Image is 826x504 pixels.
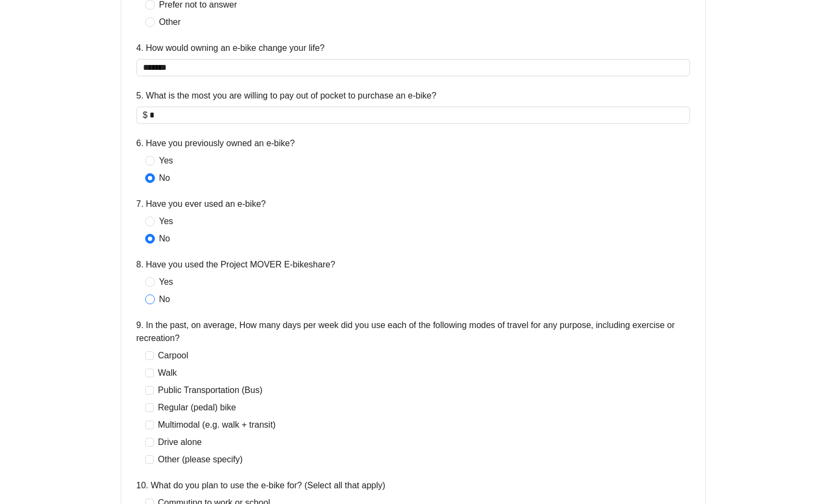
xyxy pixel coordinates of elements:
[155,232,174,245] span: No
[155,172,174,185] span: No
[136,319,690,345] label: 9. In the past, on average, How many days per week did you use each of the following modes of tra...
[154,384,267,397] span: Public Transportation (Bus)
[136,258,335,271] label: 8. Have you used the Project MOVER E-bikeshare?
[155,16,185,29] span: Other
[149,109,683,122] input: 5. What is the most you are willing to pay out of pocket to purchase an e-bike?
[154,453,248,466] span: Other (please specify)
[154,366,181,379] span: Walk
[143,109,148,122] span: $
[155,276,178,289] span: Yes
[136,479,386,492] label: 10. What do you plan to use the e-bike for? (Select all that apply)
[136,137,295,150] label: 6. Have you previously owned an e-bike?
[155,154,178,167] span: Yes
[136,42,325,55] label: 4. How would owning an e-bike change your life?
[154,349,193,362] span: Carpool
[155,293,174,306] span: No
[154,401,240,414] span: Regular (pedal) bike
[155,215,178,228] span: Yes
[154,418,280,431] span: Multimodal (e.g. walk + transit)
[136,59,690,76] input: 4. How would owning an e-bike change your life?
[136,198,266,211] label: 7. Have you ever used an e-bike?
[154,436,206,449] span: Drive alone
[136,89,437,102] label: 5. What is the most you are willing to pay out of pocket to purchase an e-bike?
